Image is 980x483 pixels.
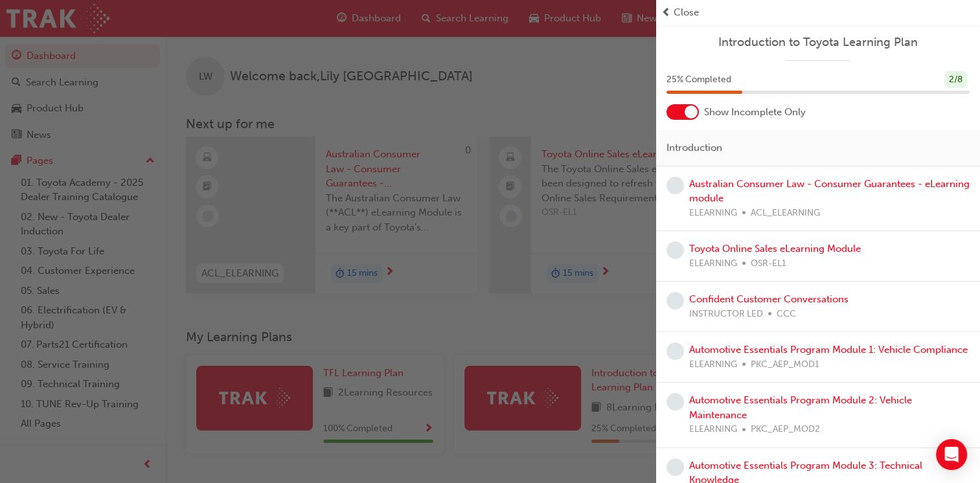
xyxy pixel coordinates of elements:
[751,206,820,221] span: ACL_ELEARNING
[689,256,737,271] span: ELEARNING
[667,73,731,87] span: 25 % Completed
[689,357,737,372] span: ELEARNING
[751,422,820,437] span: PKC_AEP_MOD2
[689,394,912,421] a: Automotive Essentials Program Module 2: Vehicle Maintenance
[667,35,970,50] a: Introduction to Toyota Learning Plan
[667,177,684,194] span: learningRecordVerb_NONE-icon
[661,5,975,20] button: prev-iconClose
[689,422,737,437] span: ELEARNING
[689,293,849,305] a: Confident Customer Conversations
[667,140,722,155] span: Introduction
[667,292,684,309] span: learningRecordVerb_NONE-icon
[689,206,737,221] span: ELEARNING
[689,344,968,355] a: Automotive Essentials Program Module 1: Vehicle Compliance
[667,458,684,476] span: learningRecordVerb_NONE-icon
[777,307,796,322] span: CCC
[751,256,786,271] span: OSR-EL1
[661,5,671,20] span: prev-icon
[751,357,819,372] span: PKC_AEP_MOD1
[936,439,967,470] div: Open Intercom Messenger
[674,5,699,20] span: Close
[689,178,970,205] a: Australian Consumer Law - Consumer Guarantees - eLearning module
[667,241,684,259] span: learningRecordVerb_NONE-icon
[944,71,967,89] div: 2 / 8
[689,243,861,254] a: Toyota Online Sales eLearning Module
[704,105,806,120] span: Show Incomplete Only
[689,307,763,322] span: INSTRUCTOR LED
[667,343,684,360] span: learningRecordVerb_NONE-icon
[667,393,684,410] span: learningRecordVerb_NONE-icon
